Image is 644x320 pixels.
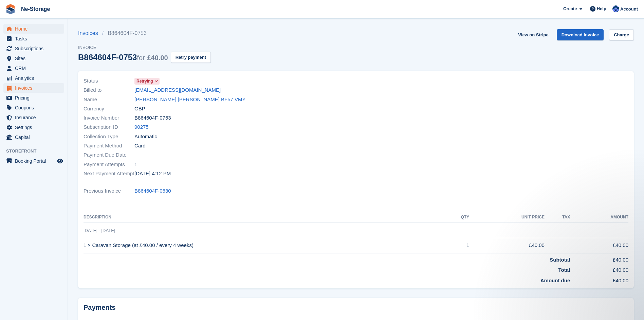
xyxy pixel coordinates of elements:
a: menu [3,103,64,112]
span: Capital [15,132,56,142]
a: B864604F-0630 [134,187,171,195]
a: menu [3,24,64,34]
span: 1 [134,161,137,168]
span: Sites [15,54,56,63]
a: menu [3,83,64,93]
span: Settings [15,123,56,132]
a: 90275 [134,123,149,131]
h2: Payments [84,303,628,312]
a: menu [3,44,64,53]
a: menu [3,156,64,166]
span: Create [563,5,577,12]
strong: Amount due [540,278,570,283]
a: menu [3,123,64,132]
a: [PERSON_NAME] [PERSON_NAME] BF57 VMY [134,96,246,104]
span: Invoice [78,44,211,51]
td: 1 [442,238,469,253]
a: Charge [609,29,634,40]
span: Storefront [6,148,68,155]
a: menu [3,64,64,73]
span: Insurance [15,113,56,122]
th: QTY [442,212,469,223]
a: Download Invoice [557,29,604,40]
span: for [137,54,145,61]
img: Karol Carter [612,5,619,12]
td: £40.00 [570,264,628,274]
button: Retry payment [171,52,211,63]
span: Previous Invoice [84,187,134,195]
span: Analytics [15,73,56,83]
td: £40.00 [570,238,628,253]
span: Help [597,5,606,12]
span: [DATE] - [DATE] [84,228,115,233]
th: Amount [570,212,628,223]
span: Name [84,96,134,104]
span: Status [84,77,134,85]
a: Invoices [78,29,102,37]
span: Invoice Number [84,114,134,122]
time: 2025-10-04 15:12:07 UTC [134,170,171,178]
span: CRM [15,64,56,73]
span: Pricing [15,93,56,103]
a: View on Stripe [515,29,551,40]
span: £40.00 [147,54,168,61]
nav: breadcrumbs [78,29,211,37]
a: menu [3,54,64,63]
span: Retrying [136,78,153,84]
a: menu [3,93,64,103]
span: GBP [134,105,145,113]
td: £40.00 [469,238,545,253]
span: B864604F-0753 [134,114,171,122]
span: Payment Attempts [84,161,134,168]
span: Subscriptions [15,44,56,53]
span: Subscription ID [84,123,134,131]
a: menu [3,113,64,122]
a: [EMAIL_ADDRESS][DOMAIN_NAME] [134,86,221,94]
span: Collection Type [84,133,134,141]
span: Payment Due Date [84,151,134,159]
a: menu [3,132,64,142]
a: menu [3,73,64,83]
th: Unit Price [469,212,545,223]
a: menu [3,34,64,43]
th: Tax [545,212,570,223]
th: Description [84,212,442,223]
td: £40.00 [570,274,628,285]
span: Card [134,142,146,150]
strong: Total [558,267,570,273]
span: Next Payment Attempt [84,170,134,178]
span: Currency [84,105,134,113]
span: Account [620,6,638,13]
span: Billed to [84,86,134,94]
a: Preview store [56,157,64,165]
span: Home [15,24,56,34]
a: Retrying [134,77,160,85]
div: B864604F-0753 [78,53,168,62]
td: £40.00 [570,253,628,264]
a: Ne-Storage [18,3,53,15]
span: Tasks [15,34,56,43]
span: Automatic [134,133,157,141]
span: Coupons [15,103,56,112]
td: 1 × Caravan Storage (at £40.00 / every 4 weeks) [84,238,442,253]
span: Booking Portal [15,156,56,166]
strong: Subtotal [550,257,570,263]
span: Invoices [15,83,56,93]
img: stora-icon-8386f47178a22dfd0bd8f6a31ec36ba5ce8667c1dd55bd0f319d3a0aa187defe.svg [5,4,16,14]
span: Payment Method [84,142,134,150]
